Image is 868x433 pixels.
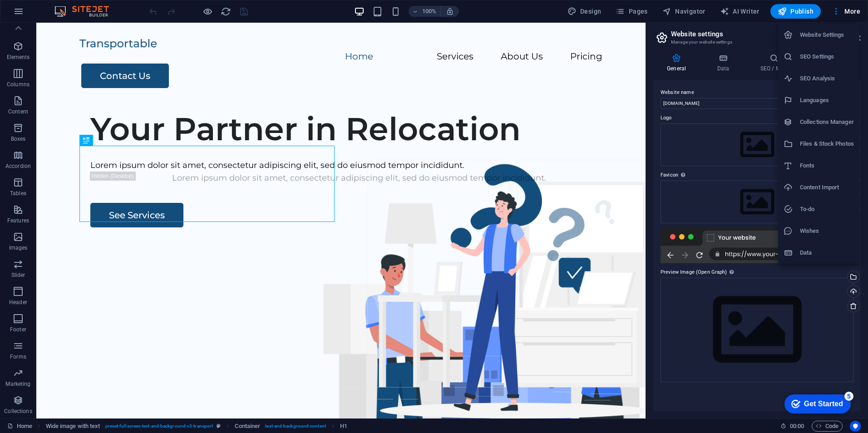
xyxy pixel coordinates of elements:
[800,138,854,149] h6: Files & Stock Photos
[800,160,854,171] h6: Fonts
[67,2,76,11] div: 5
[800,226,854,236] h6: Wishes
[800,51,854,62] h6: SEO Settings
[800,247,854,258] h6: Data
[800,30,854,40] h6: Website Settings
[7,5,74,24] div: Get Started 5 items remaining, 0% complete
[27,10,66,18] div: Get Started
[800,117,854,128] h6: Collections Manager
[800,204,854,215] h6: To-do
[800,95,854,106] h6: Languages
[800,182,854,193] h6: Content Import
[800,73,854,84] h6: SEO Analysis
